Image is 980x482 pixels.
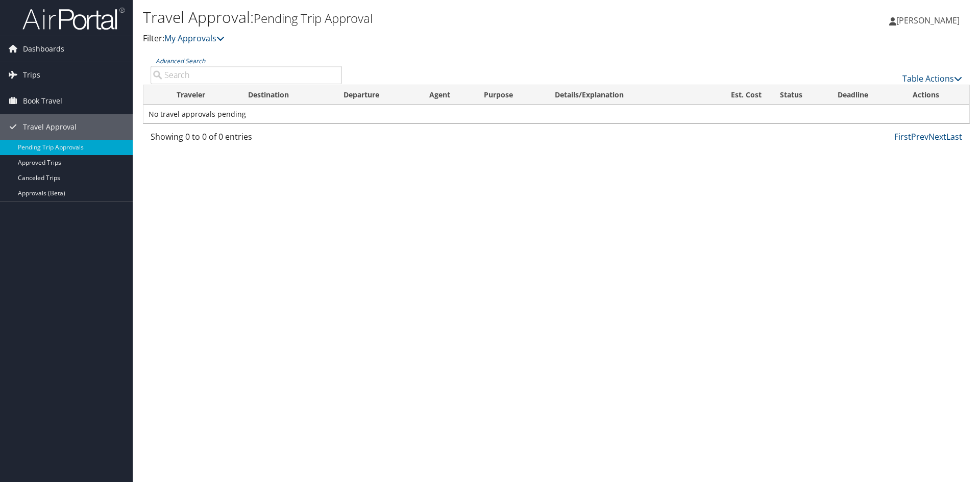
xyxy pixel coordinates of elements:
span: [PERSON_NAME] [896,15,960,26]
a: Prev [911,131,928,142]
span: Dashboards [23,36,64,62]
div: Showing 0 to 0 of 0 entries [151,131,342,148]
td: No travel approvals pending [143,105,969,123]
th: Actions [903,85,969,105]
span: Travel Approval [23,114,77,140]
span: Trips [23,62,40,88]
a: Next [928,131,946,142]
span: Book Travel [23,88,62,114]
th: Est. Cost: activate to sort column ascending [698,85,771,105]
p: Filter: [143,32,694,45]
th: Agent [420,85,474,105]
th: Deadline: activate to sort column descending [828,85,904,105]
img: airportal-logo.png [22,7,125,31]
th: Details/Explanation [546,85,698,105]
a: First [894,131,911,142]
th: Traveler: activate to sort column ascending [167,85,239,105]
th: Destination: activate to sort column ascending [239,85,334,105]
th: Departure: activate to sort column ascending [334,85,421,105]
th: Purpose [475,85,546,105]
a: Advanced Search [156,57,205,65]
h1: Travel Approval: [143,7,694,28]
small: Pending Trip Approval [254,10,373,27]
a: Last [946,131,962,142]
a: [PERSON_NAME] [889,5,970,36]
input: Advanced Search [151,66,342,84]
a: Table Actions [902,73,962,84]
th: Status: activate to sort column ascending [771,85,828,105]
a: My Approvals [164,33,225,44]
